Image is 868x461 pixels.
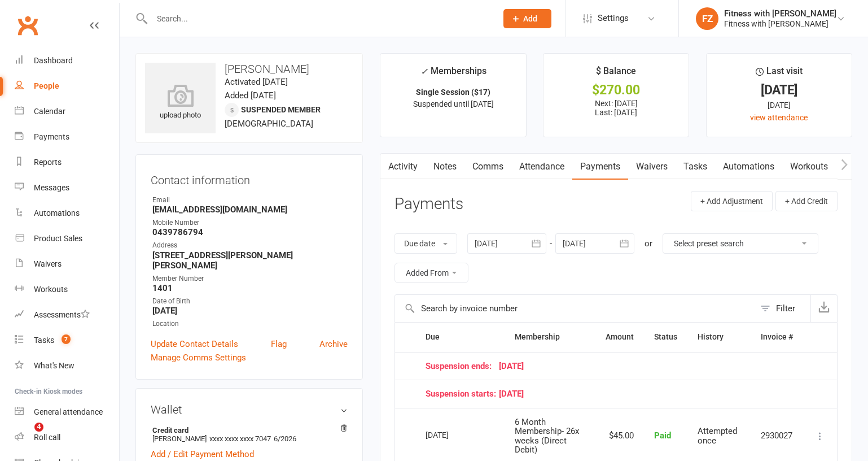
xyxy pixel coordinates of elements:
[319,337,348,351] a: Archive
[34,433,60,442] div: Roll call
[152,319,348,329] div: Location
[628,154,676,180] a: Waivers
[505,323,595,351] th: Membership
[380,154,426,180] a: Activity
[15,99,119,124] a: Calendar
[145,84,216,121] div: upload photo
[15,277,119,302] a: Workouts
[696,7,718,30] div: FZ
[654,430,671,441] span: Paid
[698,426,737,446] span: Attempted once
[515,417,579,455] span: 6 Month Membership- 26x weeks (Direct Debit)
[34,259,62,268] div: Waivers
[724,19,836,29] div: Fitness with [PERSON_NAME]
[225,119,313,129] span: [DEMOGRAPHIC_DATA]
[15,251,119,277] a: Waivers
[34,310,90,319] div: Assessments
[34,107,65,116] div: Calendar
[15,425,119,450] a: Roll call
[152,306,348,316] strong: [DATE]
[34,208,80,218] div: Automations
[151,337,238,351] a: Update Contact Details
[151,403,348,416] h3: Wallet
[751,323,803,351] th: Invoice #
[644,323,687,351] th: Status
[776,302,795,315] div: Filter
[34,132,69,141] div: Payments
[151,351,246,364] a: Manage Comms Settings
[572,154,628,180] a: Payments
[152,296,348,307] div: Date of Birth
[15,73,119,99] a: People
[426,389,793,399] div: [DATE]
[724,8,836,19] div: Fitness with [PERSON_NAME]
[394,195,463,213] h3: Payments
[34,361,74,370] div: What's New
[15,201,119,226] a: Automations
[523,14,537,23] span: Add
[151,447,254,461] a: Add / Edit Payment Method
[15,226,119,251] a: Product Sales
[34,285,68,294] div: Workouts
[151,169,348,186] h3: Contact information
[687,323,751,351] th: History
[152,250,348,271] strong: [STREET_ADDRESS][PERSON_NAME][PERSON_NAME]
[426,426,477,443] div: [DATE]
[271,337,287,351] a: Flag
[756,64,803,84] div: Last visit
[152,205,348,215] strong: [EMAIL_ADDRESS][DOMAIN_NAME]
[554,84,678,96] div: $270.00
[595,323,644,351] th: Amount
[511,154,572,180] a: Attendance
[464,154,511,180] a: Comms
[717,99,841,111] div: [DATE]
[209,434,271,443] span: xxxx xxxx xxxx 7047
[755,295,810,322] button: Filter
[782,154,836,180] a: Workouts
[225,90,276,101] time: Added [DATE]
[15,150,119,175] a: Reports
[152,218,348,228] div: Mobile Number
[15,175,119,201] a: Messages
[11,423,38,450] iframe: Intercom live chat
[394,233,457,254] button: Due date
[225,77,288,87] time: Activated [DATE]
[503,9,551,28] button: Add
[416,88,490,97] strong: Single Session ($17)
[34,234,82,243] div: Product Sales
[151,424,348,445] li: [PERSON_NAME]
[15,328,119,353] a: Tasks 7
[715,154,782,180] a: Automations
[34,183,69,192] div: Messages
[426,362,793,371] div: [DATE]
[554,99,678,117] p: Next: [DATE] Last: [DATE]
[676,154,715,180] a: Tasks
[596,64,636,84] div: $ Balance
[15,353,119,379] a: What's New
[148,11,489,27] input: Search...
[15,399,119,425] a: General attendance kiosk mode
[15,48,119,73] a: Dashboard
[415,323,505,351] th: Due
[691,191,773,211] button: + Add Adjustment
[717,84,841,96] div: [DATE]
[420,66,428,77] i: ✓
[750,113,808,122] a: view attendance
[152,195,348,206] div: Email
[775,191,838,211] button: + Add Credit
[598,6,629,31] span: Settings
[15,302,119,328] a: Assessments
[426,389,499,399] span: Suspension starts:
[152,426,342,434] strong: Credit card
[34,407,103,416] div: General attendance
[152,273,348,284] div: Member Number
[34,423,43,432] span: 4
[394,263,468,283] button: Added From
[395,295,755,322] input: Search by invoice number
[645,237,652,250] div: or
[34,81,59,90] div: People
[14,11,42,40] a: Clubworx
[152,283,348,293] strong: 1401
[15,124,119,150] a: Payments
[34,56,73,65] div: Dashboard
